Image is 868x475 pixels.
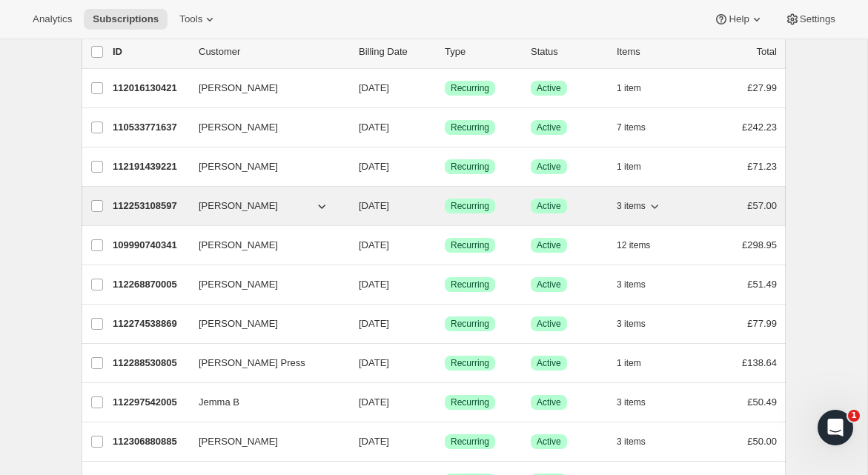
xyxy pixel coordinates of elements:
button: [PERSON_NAME] [190,155,338,179]
p: 112297542005 [113,395,187,410]
span: [PERSON_NAME] [199,277,278,292]
span: 1 item [617,161,641,173]
span: Recurring [451,122,489,133]
span: Analytics [33,13,72,25]
button: 7 items [617,117,662,138]
span: Active [537,318,561,330]
div: IDCustomerBilling DateTypeStatusItemsTotal [113,44,777,59]
p: Customer [199,44,347,59]
p: 112016130421 [113,81,187,96]
span: Active [537,279,561,290]
span: [PERSON_NAME] [199,81,278,96]
span: £138.64 [742,357,777,368]
p: 112268870005 [113,277,187,292]
button: [PERSON_NAME] [190,194,338,218]
span: £77.99 [747,318,777,329]
span: Active [537,200,561,212]
span: £27.99 [747,82,777,93]
span: [PERSON_NAME] [199,120,278,135]
span: Active [537,122,561,133]
div: 112253108597[PERSON_NAME][DATE]SuccessRecurringSuccessActive3 items£57.00 [113,196,777,216]
span: [DATE] [359,318,389,329]
span: [PERSON_NAME] Press [199,356,305,371]
button: [PERSON_NAME] [190,430,338,454]
span: [PERSON_NAME] [199,238,278,253]
iframe: Intercom live chat [818,410,853,445]
button: [PERSON_NAME] [190,312,338,336]
p: Billing Date [359,44,433,59]
span: Active [537,357,561,369]
button: Jemma B [190,391,338,414]
button: 3 items [617,274,662,295]
button: Subscriptions [84,9,168,30]
span: 3 items [617,200,646,212]
span: £50.00 [747,436,777,447]
span: £71.23 [747,161,777,172]
button: Analytics [24,9,81,30]
span: Recurring [451,161,489,173]
button: [PERSON_NAME] Press [190,351,338,375]
div: 112306880885[PERSON_NAME][DATE]SuccessRecurringSuccessActive3 items£50.00 [113,431,777,452]
span: Active [537,436,561,448]
button: 3 items [617,431,662,452]
span: [DATE] [359,239,389,250]
span: 3 items [617,318,646,330]
span: Active [537,161,561,173]
span: [DATE] [359,161,389,172]
span: [DATE] [359,279,389,290]
div: 112191439221[PERSON_NAME][DATE]SuccessRecurringSuccessActive1 item£71.23 [113,156,777,177]
span: [PERSON_NAME] [199,434,278,449]
span: 7 items [617,122,646,133]
span: Settings [800,13,835,25]
button: [PERSON_NAME] [190,76,338,100]
span: 12 items [617,239,650,251]
button: 1 item [617,353,657,373]
div: 112288530805[PERSON_NAME] Press[DATE]SuccessRecurringSuccessActive1 item£138.64 [113,353,777,373]
button: [PERSON_NAME] [190,273,338,296]
span: Tools [179,13,202,25]
span: Active [537,396,561,408]
p: 112274538869 [113,316,187,331]
span: £51.49 [747,279,777,290]
p: ID [113,44,187,59]
span: [DATE] [359,436,389,447]
span: Recurring [451,239,489,251]
p: 112306880885 [113,434,187,449]
button: Settings [776,9,844,30]
span: Recurring [451,200,489,212]
p: 109990740341 [113,238,187,253]
p: 112253108597 [113,199,187,213]
span: Subscriptions [93,13,159,25]
span: 3 items [617,279,646,290]
button: [PERSON_NAME] [190,116,338,139]
span: Recurring [451,396,489,408]
span: 3 items [617,436,646,448]
button: [PERSON_NAME] [190,233,338,257]
span: Active [537,239,561,251]
span: Recurring [451,357,489,369]
span: [DATE] [359,200,389,211]
span: Help [729,13,749,25]
p: Total [757,44,777,59]
span: £242.23 [742,122,777,133]
span: [PERSON_NAME] [199,199,278,213]
span: Active [537,82,561,94]
div: 112016130421[PERSON_NAME][DATE]SuccessRecurringSuccessActive1 item£27.99 [113,78,777,99]
span: £298.95 [742,239,777,250]
span: Recurring [451,436,489,448]
span: Jemma B [199,395,239,410]
button: 1 item [617,78,657,99]
span: [PERSON_NAME] [199,159,278,174]
span: [DATE] [359,396,389,408]
button: Help [705,9,772,30]
span: [PERSON_NAME] [199,316,278,331]
button: 1 item [617,156,657,177]
span: 3 items [617,396,646,408]
span: 1 item [617,357,641,369]
div: Items [617,44,691,59]
button: 3 items [617,392,662,413]
div: Type [445,44,519,59]
button: Tools [170,9,226,30]
span: Recurring [451,318,489,330]
div: 110533771637[PERSON_NAME][DATE]SuccessRecurringSuccessActive7 items£242.23 [113,117,777,138]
